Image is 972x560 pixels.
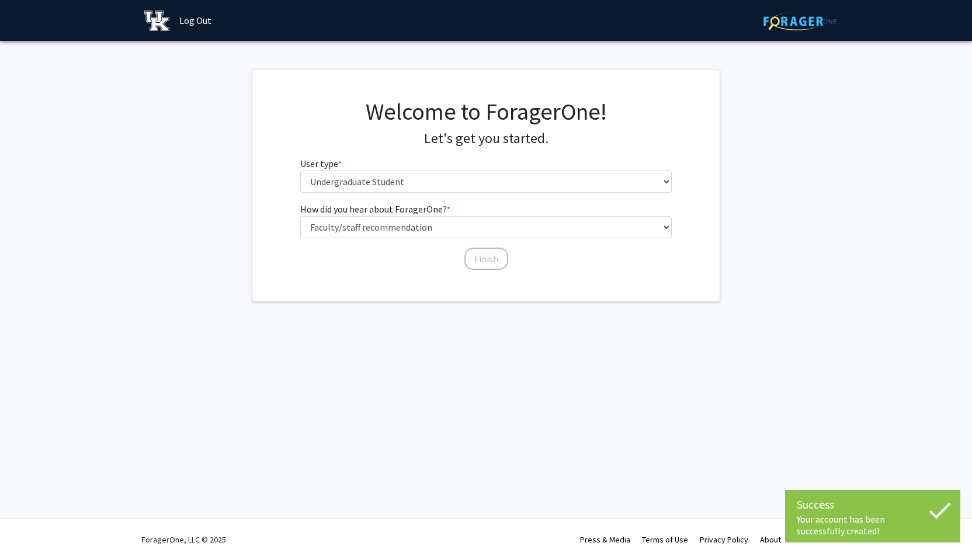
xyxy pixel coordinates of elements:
[797,496,949,513] div: Success
[580,534,630,545] a: Press & Media
[300,98,672,126] h1: Welcome to ForagerOne!
[763,12,836,30] img: ForagerOne Logo
[300,202,450,216] label: How did you hear about ForagerOne?
[9,507,50,551] iframe: Chat
[144,11,169,31] img: University of Kentucky Logo
[141,519,226,560] div: ForagerOne, LLC © 2025
[700,534,748,545] a: Privacy Policy
[760,534,781,545] a: About
[642,534,688,545] a: Terms of Use
[797,513,949,537] div: Your account has been successfully created!
[464,248,508,270] button: Finish
[300,156,342,171] label: User type
[300,130,672,147] h4: Let's get you started.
